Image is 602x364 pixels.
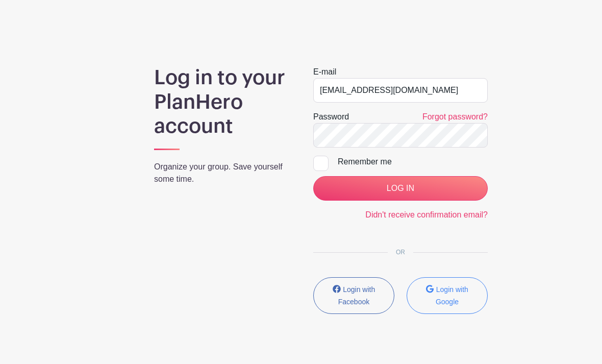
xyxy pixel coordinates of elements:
div: Remember me [338,156,488,168]
input: e.g. julie@eventco.com [313,78,488,103]
button: Login with Google [407,277,488,314]
small: Login with Facebook [338,285,375,306]
span: OR [388,249,413,256]
a: Forgot password? [422,112,488,121]
p: Organize your group. Save yourself some time. [154,161,289,185]
input: LOG IN [313,176,488,201]
button: Login with Facebook [313,277,394,314]
a: Didn't receive confirmation email? [365,210,488,219]
label: Password [313,111,349,123]
label: E-mail [313,66,336,78]
small: Login with Google [436,285,468,306]
h1: Log in to your PlanHero account [154,66,289,139]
